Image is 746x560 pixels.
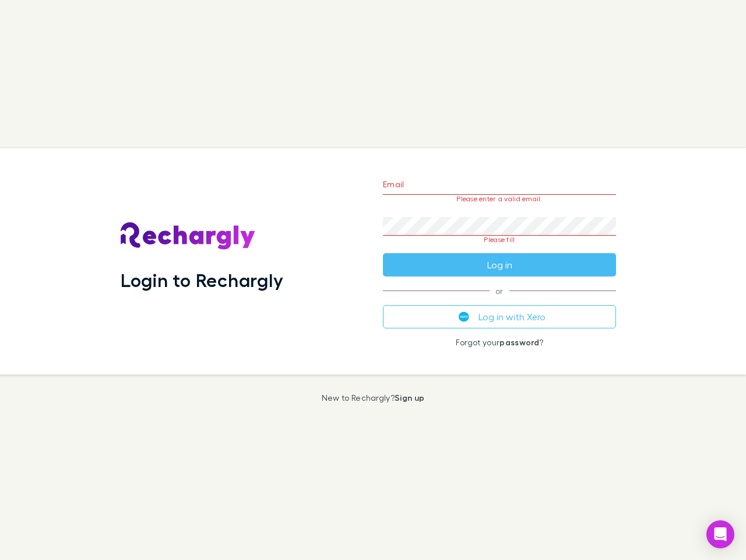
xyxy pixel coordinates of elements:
button: Log in with Xero [383,305,616,328]
h1: Login to Rechargly [121,269,283,291]
a: password [499,337,539,347]
div: Open Intercom Messenger [706,520,734,548]
img: Xero's logo [459,311,469,322]
p: Forgot your ? [383,338,616,347]
button: Log in [383,253,616,276]
p: Please fill [383,236,616,244]
p: New to Rechargly? [322,393,425,402]
p: Please enter a valid email. [383,195,616,203]
a: Sign up [395,393,424,402]
img: Rechargly's Logo [121,222,256,250]
span: or [383,290,616,291]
